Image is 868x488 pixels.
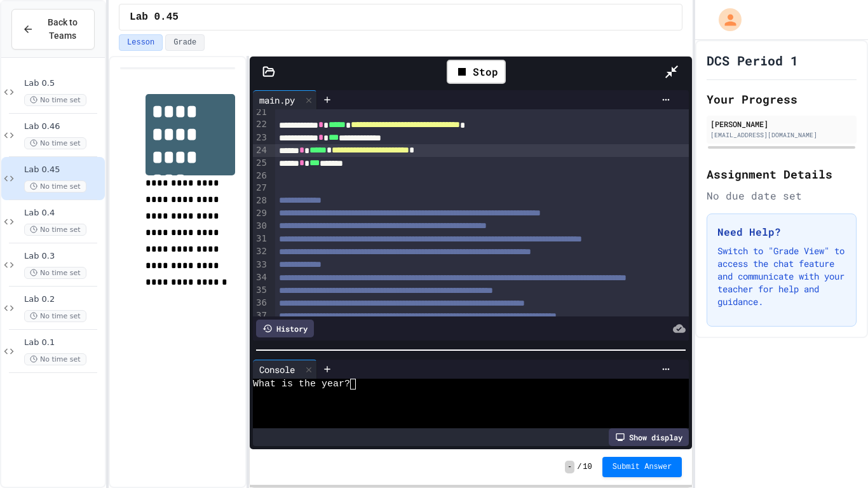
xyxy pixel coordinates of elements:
[253,170,269,182] div: 26
[577,462,581,472] span: /
[24,121,102,132] span: Lab 0.46
[707,90,857,108] h2: Your Progress
[11,9,95,50] button: Back to Teams
[613,462,672,472] span: Submit Answer
[24,208,102,219] span: Lab 0.4
[710,118,853,130] div: [PERSON_NAME]
[253,157,269,170] div: 25
[253,284,269,297] div: 35
[41,16,84,43] span: Back to Teams
[253,309,269,322] div: 37
[253,106,269,119] div: 21
[253,90,317,109] div: main.py
[447,60,506,84] div: Stop
[707,51,798,69] h1: DCS Period 1
[710,130,853,140] div: [EMAIL_ADDRESS][DOMAIN_NAME]
[253,144,269,157] div: 24
[253,194,269,207] div: 28
[24,294,102,305] span: Lab 0.2
[583,462,592,472] span: 10
[565,461,574,473] span: -
[253,379,350,390] span: What is the year?
[253,207,269,220] div: 29
[253,363,301,376] div: Console
[253,245,269,258] div: 32
[707,188,857,203] div: No due date set
[24,78,102,89] span: Lab 0.5
[602,457,682,477] button: Submit Answer
[24,251,102,262] span: Lab 0.3
[253,259,269,271] div: 33
[253,118,269,131] div: 22
[253,132,269,144] div: 23
[119,34,163,51] button: Lesson
[256,320,314,337] div: History
[165,34,205,51] button: Grade
[24,310,86,322] span: No time set
[253,182,269,194] div: 27
[24,137,86,149] span: No time set
[253,271,269,284] div: 34
[609,428,689,446] div: Show display
[253,233,269,245] div: 31
[24,94,86,106] span: No time set
[130,10,179,25] span: Lab 0.45
[253,93,301,107] div: main.py
[24,180,86,193] span: No time set
[253,360,317,379] div: Console
[717,224,846,240] h3: Need Help?
[707,165,857,183] h2: Assignment Details
[24,337,102,348] span: Lab 0.1
[24,267,86,279] span: No time set
[253,297,269,309] div: 36
[705,5,745,34] div: My Account
[717,245,846,308] p: Switch to "Grade View" to access the chat feature and communicate with your teacher for help and ...
[24,224,86,236] span: No time set
[24,165,102,175] span: Lab 0.45
[253,220,269,233] div: 30
[24,353,86,365] span: No time set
